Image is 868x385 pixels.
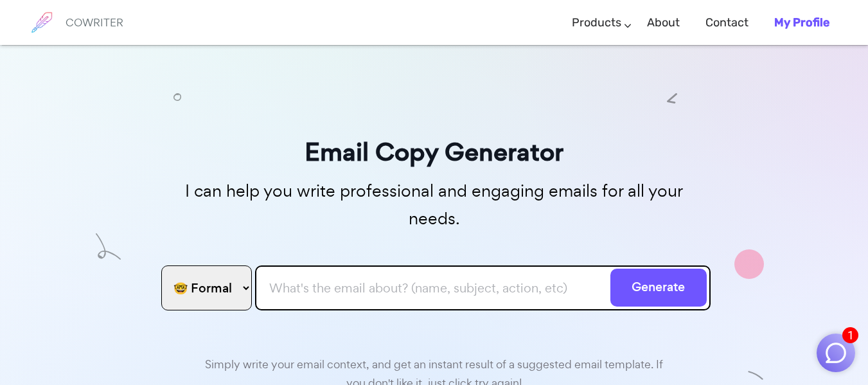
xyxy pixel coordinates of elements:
p: I can help you write professional and engaging emails for all your needs. [158,177,711,233]
a: My Profile [774,4,829,42]
b: My Profile [774,15,829,30]
h3: Email Copy Generator [158,132,711,172]
img: brand logo [26,6,58,39]
img: shape [96,233,121,260]
img: shape [748,368,764,384]
img: shape [734,249,764,279]
img: shape [667,93,677,103]
a: Contact [705,4,748,42]
img: shape [173,93,181,101]
button: 1 [817,334,855,372]
h6: COWRITER [66,17,123,28]
img: Close chat [824,341,848,365]
input: What's the email about? (name, subject, action, etc) [255,265,711,310]
span: 1 [842,327,858,343]
a: Products [572,4,621,42]
button: Generate [610,269,707,307]
a: About [647,4,680,42]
